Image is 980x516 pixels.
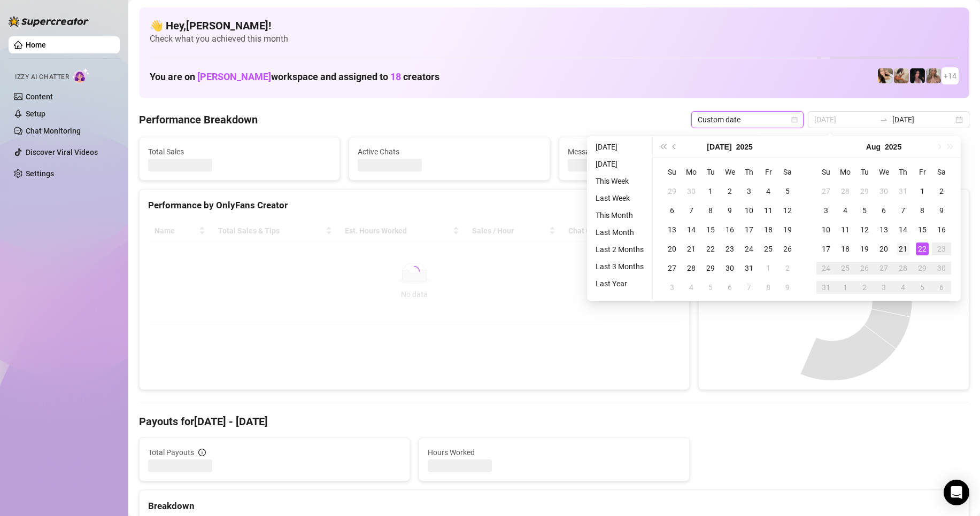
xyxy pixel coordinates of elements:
[591,192,648,205] li: Last Week
[877,262,890,275] div: 27
[739,162,759,182] th: Th
[855,278,874,297] td: 2025-09-02
[913,162,932,182] th: Fr
[759,259,778,278] td: 2025-08-01
[935,243,948,255] div: 23
[685,223,698,236] div: 14
[704,281,717,294] div: 5
[759,182,778,201] td: 2025-07-04
[885,136,901,158] button: Choose a year
[913,239,932,259] td: 2025-08-22
[591,260,648,273] li: Last 3 Months
[932,278,951,297] td: 2025-09-06
[791,116,798,123] span: calendar
[743,281,755,294] div: 7
[778,278,797,297] td: 2025-08-09
[704,243,717,255] div: 22
[409,266,420,277] span: loading
[723,281,736,294] div: 6
[913,259,932,278] td: 2025-08-29
[682,162,701,182] th: Mo
[836,259,855,278] td: 2025-08-25
[855,162,874,182] th: Tu
[926,68,941,83] img: Kenzie (@dmaxkenz)
[913,182,932,201] td: 2025-08-01
[893,201,913,220] td: 2025-08-07
[15,72,69,82] span: Izzy AI Chatter
[879,115,888,124] span: swap-right
[874,182,893,201] td: 2025-07-30
[739,182,759,201] td: 2025-07-03
[662,162,682,182] th: Su
[816,259,836,278] td: 2025-08-24
[781,185,794,198] div: 5
[820,281,832,294] div: 31
[893,182,913,201] td: 2025-07-31
[26,169,54,178] a: Settings
[935,281,948,294] div: 6
[935,204,948,217] div: 9
[778,239,797,259] td: 2025-07-26
[26,41,46,49] a: Home
[935,185,948,198] div: 2
[932,259,951,278] td: 2025-08-30
[839,223,852,236] div: 11
[682,201,701,220] td: 2025-07-07
[591,209,648,222] li: This Month
[820,243,832,255] div: 17
[877,281,890,294] div: 3
[759,162,778,182] th: Fr
[9,16,89,27] img: logo-BBDzfeDw.svg
[723,185,736,198] div: 2
[26,110,45,118] a: Setup
[701,162,720,182] th: Tu
[935,262,948,275] div: 30
[720,278,739,297] td: 2025-08-06
[704,204,717,217] div: 8
[778,182,797,201] td: 2025-07-05
[723,262,736,275] div: 30
[682,220,701,239] td: 2025-07-14
[894,68,909,83] img: Kayla (@kaylathaylababy)
[858,281,871,294] div: 2
[820,262,832,275] div: 24
[666,243,678,255] div: 20
[682,259,701,278] td: 2025-07-28
[877,223,890,236] div: 13
[743,204,755,217] div: 10
[685,262,698,275] div: 28
[916,281,929,294] div: 5
[701,220,720,239] td: 2025-07-15
[778,220,797,239] td: 2025-07-19
[139,414,969,429] h4: Payouts for [DATE] - [DATE]
[739,220,759,239] td: 2025-07-17
[591,226,648,239] li: Last Month
[858,243,871,255] div: 19
[657,136,669,158] button: Last year (Control + left)
[666,281,678,294] div: 3
[682,239,701,259] td: 2025-07-21
[858,204,871,217] div: 5
[723,223,736,236] div: 16
[390,71,401,82] span: 18
[858,223,871,236] div: 12
[778,162,797,182] th: Sa
[893,259,913,278] td: 2025-08-28
[704,223,717,236] div: 15
[897,185,909,198] div: 31
[816,220,836,239] td: 2025-08-10
[682,278,701,297] td: 2025-08-04
[591,243,648,256] li: Last 2 Months
[666,262,678,275] div: 27
[150,33,959,45] span: Check what you achieved this month
[720,182,739,201] td: 2025-07-02
[781,223,794,236] div: 19
[759,220,778,239] td: 2025-07-18
[892,114,953,126] input: End date
[759,201,778,220] td: 2025-07-11
[139,112,258,127] h4: Performance Breakdown
[839,262,852,275] div: 25
[893,239,913,259] td: 2025-08-21
[874,220,893,239] td: 2025-08-13
[836,278,855,297] td: 2025-09-01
